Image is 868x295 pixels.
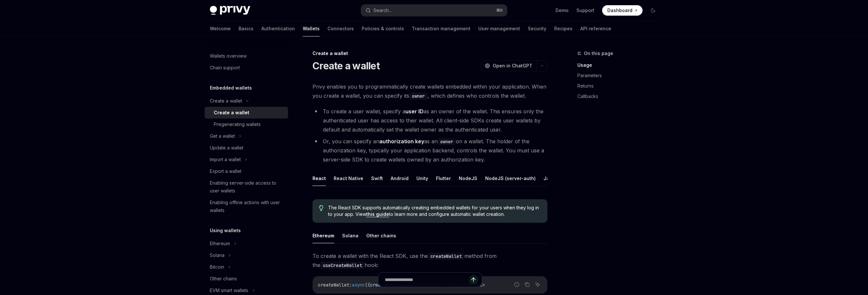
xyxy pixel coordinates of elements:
[210,275,237,283] div: Other chains
[373,7,392,14] div: Search...
[312,228,334,243] button: Ethereum
[210,199,284,214] div: Enabling offline actions with user wallets
[362,21,404,36] a: Policies & controls
[366,211,389,217] a: this guide
[210,64,240,72] div: Chain support
[496,8,503,13] span: ⌘ K
[205,107,288,119] a: Create a wallet
[312,107,547,134] li: To create a user wallet, specify a as an owner of the wallet. This ensures only the authenticated...
[328,204,541,218] span: The React SDK supports automatically creating embedded wallets for your users when they log in to...
[210,97,242,105] div: Create a wallet
[554,21,572,36] a: Recipes
[210,144,243,152] div: Update a wallet
[312,50,547,57] div: Create a wallet
[481,60,536,71] button: Open in ChatGPT
[438,138,456,145] code: owner
[409,92,427,100] code: owner
[342,228,358,243] button: Solana
[210,227,241,234] h5: Using wallets
[210,52,247,60] div: Wallets overview
[478,21,520,36] a: User management
[428,253,464,260] code: createWallet
[210,179,284,195] div: Enabling server-side access to user wallets
[205,62,288,74] a: Chain support
[379,138,424,145] strong: authorization key
[334,171,363,186] button: React Native
[405,108,424,115] strong: user ID
[210,287,248,294] div: EVM smart wallets
[210,21,231,36] a: Welcome
[210,84,252,92] h5: Embedded wallets
[485,171,536,186] button: NodeJS (server-auth)
[239,21,253,36] a: Basics
[312,60,380,72] h1: Create a wallet
[459,171,477,186] button: NodeJS
[580,21,611,36] a: API reference
[205,197,288,216] a: Enabling offline actions with user wallets
[205,177,288,197] a: Enabling server-side access to user wallets
[312,171,326,186] button: React
[412,21,470,36] a: Transaction management
[312,82,547,100] span: Privy enables you to programmatically create wallets embedded within your application. When you c...
[205,119,288,130] a: Pregenerating wallets
[210,156,241,163] div: Import a wallet
[469,275,478,284] button: Send message
[366,228,396,243] button: Other chains
[543,171,555,186] button: Java
[584,49,613,57] span: On this page
[577,70,663,81] a: Parameters
[210,6,250,15] img: dark logo
[261,21,295,36] a: Authentication
[607,7,632,14] span: Dashboard
[391,171,409,186] button: Android
[648,5,658,16] button: Toggle dark mode
[576,7,594,14] a: Support
[205,273,288,285] a: Other chains
[205,165,288,177] a: Export a wallet
[577,81,663,91] a: Returns
[210,132,235,140] div: Get a wallet
[320,262,365,269] code: useCreateWallet
[436,171,451,186] button: Flutter
[319,205,324,211] svg: Tip
[205,142,288,154] a: Update a wallet
[210,251,224,259] div: Solana
[371,171,383,186] button: Swift
[361,5,507,16] button: Search...⌘K
[327,21,354,36] a: Connectors
[602,5,643,16] a: Dashboard
[210,167,241,175] div: Export a wallet
[577,60,663,70] a: Usage
[210,263,224,271] div: Bitcoin
[210,240,230,247] div: Ethereum
[303,21,320,36] a: Wallets
[214,109,249,117] div: Create a wallet
[493,63,532,69] span: Open in ChatGPT
[205,50,288,62] a: Wallets overview
[577,91,663,102] a: Callbacks
[416,171,428,186] button: Unity
[528,21,546,36] a: Security
[556,7,569,14] a: Demo
[312,137,547,164] li: Or, you can specify an as an on a wallet. The holder of the authorization key, typically your app...
[214,120,261,128] div: Pregenerating wallets
[312,251,547,270] span: To create a wallet with the React SDK, use the method from the hook:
